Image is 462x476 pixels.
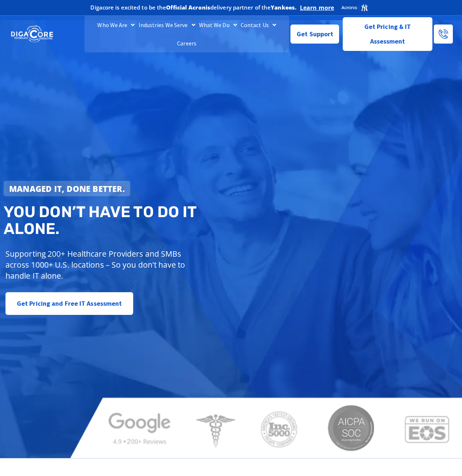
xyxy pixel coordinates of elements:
[290,25,339,44] a: Get Support
[175,34,198,52] a: Careers
[11,25,53,43] img: DigaCore Technology Consulting
[4,181,130,196] a: Managed IT, done better.
[271,4,296,11] b: Yankees.
[349,19,427,49] span: Get Pricing & IT Assessment
[166,4,210,11] b: Official Acronis
[239,16,278,34] a: Contact Us
[5,292,133,315] a: Get Pricing and Free IT Assessment
[197,16,239,34] a: What We Do
[300,4,334,11] a: Learn more
[9,183,125,194] strong: Managed IT, done better.
[137,16,197,34] a: Industries We Serve
[4,204,236,237] h2: You don’t have to do IT alone.
[90,5,296,10] h2: Digacore is excited to be the delivery partner of the
[343,17,432,51] a: Get Pricing & IT Assessment
[297,27,333,41] span: Get Support
[84,16,289,52] nav: Menu
[5,248,194,281] p: Supporting 200+ Healthcare Providers and SMBs across 1000+ U.S. locations – So you don’t have to ...
[95,16,136,34] a: Who We Are
[341,4,368,12] img: Acronis
[17,296,122,311] span: Get Pricing and Free IT Assessment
